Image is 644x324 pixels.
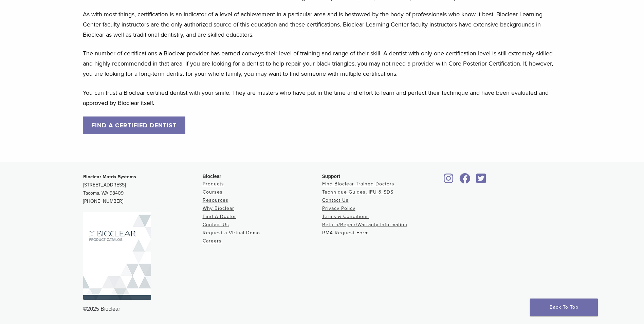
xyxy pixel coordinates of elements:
span: Support [322,174,341,179]
a: Return/Repair/Warranty Information [322,222,407,228]
a: Request a Virtual Demo [203,230,260,236]
a: Bioclear [457,177,473,184]
strong: Bioclear Matrix Systems [83,174,136,180]
p: As with most things, certification is an indicator of a level of achievement in a particular area... [83,9,562,40]
a: Contact Us [203,222,229,228]
p: You can trust a Bioclear certified dentist with your smile. They are masters who have put in the ... [83,88,562,108]
img: Bioclear [83,212,151,300]
a: Courses [203,189,223,195]
a: Bioclear [442,177,456,184]
p: The number of certifications a Bioclear provider has earned conveys their level of training and r... [83,48,562,79]
p: [STREET_ADDRESS] Tacoma, WA 98409 [PHONE_NUMBER] [83,173,203,205]
a: Terms & Conditions [322,214,369,219]
span: Bioclear [203,174,221,179]
a: Products [203,181,224,187]
a: Back To Top [530,299,598,316]
div: ©2025 Bioclear [83,305,561,313]
a: Privacy Policy [322,205,355,211]
a: Find Bioclear Trained Doctors [322,181,394,187]
a: Contact Us [322,197,349,203]
a: Resources [203,197,228,203]
a: FIND A CERTIFIED DENTIST [83,116,186,134]
a: Careers [203,238,222,244]
a: Bioclear [474,177,489,184]
a: Why Bioclear [203,205,234,211]
a: Find A Doctor [203,214,236,219]
a: Technique Guides, IFU & SDS [322,189,393,195]
a: RMA Request Form [322,230,369,236]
